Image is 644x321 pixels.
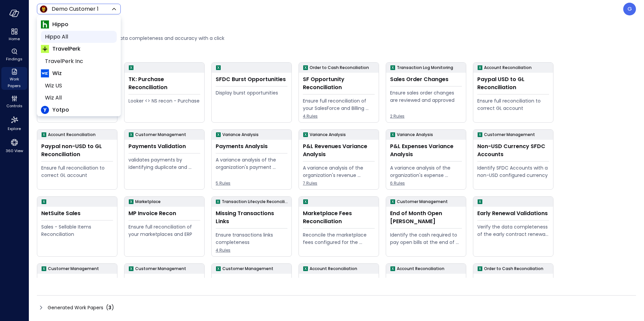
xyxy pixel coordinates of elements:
img: Yotpo [41,106,49,114]
span: Wiz US [45,82,111,90]
li: Hippo All [41,31,117,43]
span: TravelPerk [52,45,80,53]
li: Wiz US [41,80,117,92]
span: Wiz All [45,94,111,102]
img: TravelPerk [41,45,49,53]
span: Hippo All [45,33,111,41]
span: Yotpo [52,106,69,114]
img: Wiz [41,69,49,77]
span: Wiz [52,69,62,77]
li: TravelPerk Inc [41,55,117,67]
li: Wiz All [41,92,117,104]
img: Hippo [41,20,49,28]
span: Hippo [52,20,68,28]
span: TravelPerk Inc [45,57,111,65]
